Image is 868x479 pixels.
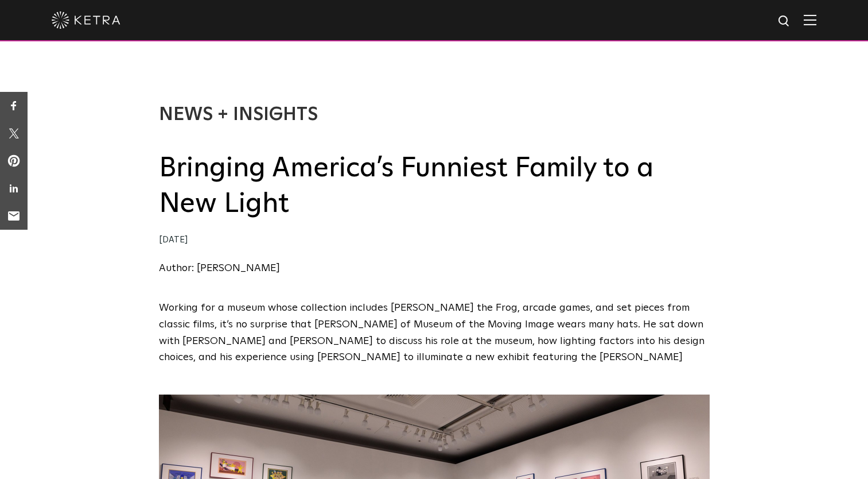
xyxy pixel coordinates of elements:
img: ketra-logo-2019-white [52,11,120,29]
span: Working for a museum whose collection includes [PERSON_NAME] the Frog, arcade games, and set piec... [159,303,704,362]
img: search icon [777,14,792,29]
a: Author: [PERSON_NAME] [159,263,280,273]
img: Hamburger%20Nav.svg [804,14,816,25]
div: [DATE] [159,232,710,249]
a: News + Insights [159,106,318,124]
h2: Bringing America’s Funniest Family to a New Light [159,150,710,222]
